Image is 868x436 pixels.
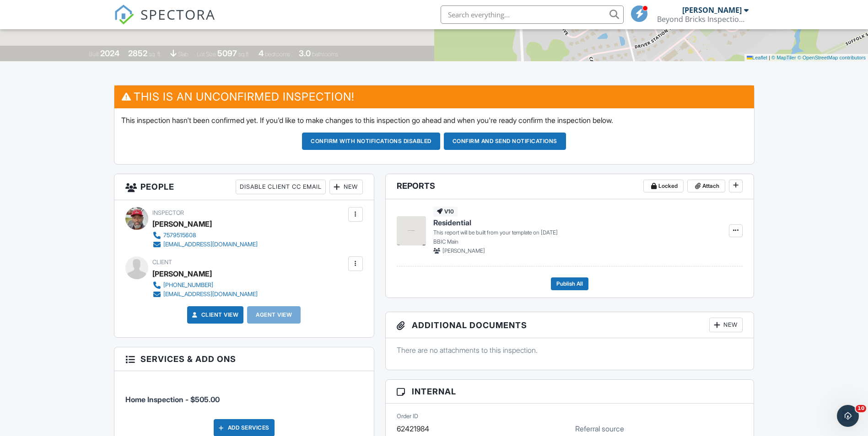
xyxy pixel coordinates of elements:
a: Client View [190,310,239,319]
div: New [329,180,363,194]
a: © OpenStreetMap contributors [798,55,866,60]
div: 2024 [100,48,119,58]
span: sq. ft. [149,51,162,58]
button: Confirm and send notifications [444,133,566,150]
a: SPECTORA [114,12,216,32]
li: Service: Home Inspection [125,378,363,412]
label: Referral source [575,424,624,434]
span: 10 [856,405,866,412]
a: © MapTiler [771,55,796,60]
h3: Additional Documents [386,312,754,338]
div: [EMAIL_ADDRESS][DOMAIN_NAME] [163,241,258,248]
p: This inspection hasn't been confirmed yet. If you'd like to make changes to this inspection go ah... [121,115,747,125]
span: | [769,55,770,60]
div: 7579515608 [163,232,196,239]
p: There are no attachments to this inspection. [397,345,743,355]
div: [PERSON_NAME] [682,5,742,15]
div: 3.0 [299,48,311,58]
button: Confirm with notifications disabled [302,133,440,150]
span: slab [178,51,188,58]
img: The Best Home Inspection Software - Spectora [114,5,134,25]
input: Search everything... [441,5,624,24]
a: [EMAIL_ADDRESS][DOMAIN_NAME] [152,240,258,249]
div: [PERSON_NAME] [152,217,212,231]
div: Disable Client CC Email [236,180,326,194]
span: sq.ft. [238,51,250,58]
iframe: Intercom live chat [837,405,859,427]
span: Built [89,51,99,58]
span: Home Inspection - $505.00 [125,395,220,404]
div: 4 [259,48,264,58]
span: bedrooms [265,51,290,58]
a: [PHONE_NUMBER] [152,281,258,290]
a: [EMAIL_ADDRESS][DOMAIN_NAME] [152,290,258,299]
label: Order ID [397,412,418,420]
h3: This is an Unconfirmed Inspection! [114,85,754,108]
div: New [709,318,743,332]
span: bathrooms [312,51,338,58]
div: 2852 [128,48,147,58]
span: SPECTORA [140,5,216,24]
h3: Internal [386,380,754,404]
div: 5097 [217,48,237,58]
h3: Services & Add ons [114,347,374,371]
a: Leaflet [747,55,767,60]
a: 7579515608 [152,231,258,240]
h3: People [114,174,374,200]
span: Client [152,259,172,266]
div: [PERSON_NAME] [152,267,212,281]
span: Lot Size [197,51,216,58]
div: [EMAIL_ADDRESS][DOMAIN_NAME] [163,291,258,298]
div: [PHONE_NUMBER] [163,282,213,289]
div: Beyond Bricks Inspection Company [657,15,749,24]
span: Inspector [152,209,184,216]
